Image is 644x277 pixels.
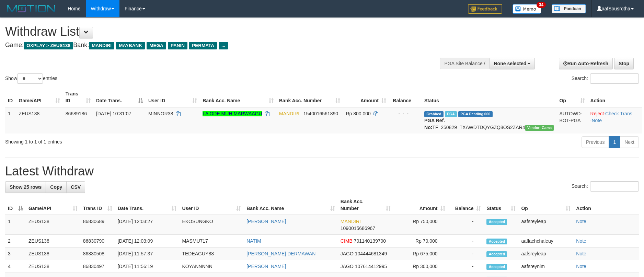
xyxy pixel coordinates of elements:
td: [DATE] 12:03:27 [115,215,180,235]
td: - [448,235,484,247]
span: Accepted [486,264,507,270]
div: PGA Site Balance / [440,58,489,69]
span: MANDIRI [341,219,361,224]
td: TF_250829_TXAWDTDQYGZQ8OS2ZAR4 [422,107,556,134]
span: None selected [494,61,527,66]
a: [PERSON_NAME] [246,264,286,269]
span: MINNOR38 [148,111,173,116]
span: MAYBANK [116,42,145,49]
span: Marked by aafkaynarin [445,111,457,117]
td: 4 [5,260,26,273]
span: ... [219,42,228,49]
td: ZEUS138 [26,215,80,235]
a: CSV [66,181,85,193]
td: 1 [5,215,26,235]
div: - - - [392,110,419,117]
td: ZEUS138 [26,260,80,273]
span: Copy 1540016561890 to clipboard [303,111,338,116]
th: Amount: activate to sort column ascending [343,88,389,107]
td: Rp 70,000 [393,235,448,247]
th: Game/API: activate to sort column ascending [26,195,80,215]
a: Next [620,136,639,148]
a: LA ODE MUH MARWAAGU [203,111,262,116]
div: Showing 1 to 1 of 1 entries [5,136,263,145]
span: JAGO [341,251,354,256]
td: · · [588,107,642,134]
td: Rp 750,000 [393,215,448,235]
span: Copy 107614412995 to clipboard [355,264,387,269]
th: Date Trans.: activate to sort column descending [93,88,146,107]
h4: Game: Bank: [5,42,423,49]
th: Game/API: activate to sort column ascending [16,88,63,107]
td: AUTOWD-BOT-PGA [556,107,587,134]
th: Action [588,88,642,107]
th: Bank Acc. Name: activate to sort column ascending [244,195,338,215]
td: 3 [5,247,26,260]
a: Show 25 rows [5,181,46,193]
th: Bank Acc. Number: activate to sort column ascending [276,88,343,107]
th: Trans ID: activate to sort column ascending [80,195,115,215]
span: 34 [537,2,546,8]
td: MASMU717 [179,235,244,247]
td: [DATE] 11:56:19 [115,260,180,273]
td: ZEUS138 [16,107,63,134]
span: Vendor URL: https://trx31.1velocity.biz [525,125,554,131]
a: [PERSON_NAME] [246,219,286,224]
span: MANDIRI [89,42,114,49]
span: Rp 800.000 [346,111,370,116]
td: ZEUS138 [26,247,80,260]
img: MOTION_logo.png [5,3,57,14]
th: User ID: activate to sort column ascending [146,88,200,107]
a: [PERSON_NAME] DERMAWAN [246,251,315,256]
a: Copy [46,181,67,193]
span: Show 25 rows [10,184,42,190]
span: MEGA [147,42,166,49]
img: Button%20Memo.svg [513,4,541,14]
th: Op: activate to sort column ascending [518,195,573,215]
th: Status [422,88,556,107]
td: aafsreyleap [518,247,573,260]
b: PGA Ref. No: [424,118,445,130]
th: Op: activate to sort column ascending [556,88,587,107]
td: Rp 675,000 [393,247,448,260]
th: Status: activate to sort column ascending [484,195,518,215]
td: [DATE] 12:03:09 [115,235,180,247]
td: aafsreynim [518,260,573,273]
th: Balance [389,88,422,107]
a: Note [576,238,586,244]
th: Date Trans.: activate to sort column ascending [115,195,180,215]
a: Note [576,251,586,256]
th: Trans ID: activate to sort column ascending [63,88,93,107]
td: - [448,247,484,260]
span: Accepted [486,219,507,225]
a: Note [576,264,586,269]
th: ID [5,88,16,107]
span: PERMATA [189,42,217,49]
span: OXPLAY > ZEUS138 [24,42,73,49]
td: EKOSUNGKO [179,215,244,235]
span: MANDIRI [279,111,299,116]
img: panduan.png [552,4,586,13]
th: Amount: activate to sort column ascending [393,195,448,215]
td: aafsreyleap [518,215,573,235]
span: Grabbed [424,111,444,117]
h1: Latest Withdraw [5,164,639,178]
td: 2 [5,235,26,247]
span: Accepted [486,239,507,244]
span: CIMB [341,238,353,244]
td: 86830790 [80,235,115,247]
span: PANIN [168,42,187,49]
span: CSV [71,184,81,190]
span: Copy 1090015686967 to clipboard [341,226,375,231]
span: [DATE] 10:31:07 [96,111,131,116]
span: 86689186 [66,111,87,116]
input: Search: [590,181,639,192]
span: PGA Pending [458,111,493,117]
td: KOYANNNNN [179,260,244,273]
span: Copy 701140139700 to clipboard [354,238,386,244]
td: aaflachchaleuy [518,235,573,247]
select: Showentries [17,73,43,84]
a: NATIM [246,238,261,244]
img: Feedback.jpg [468,4,502,14]
a: 1 [609,136,620,148]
